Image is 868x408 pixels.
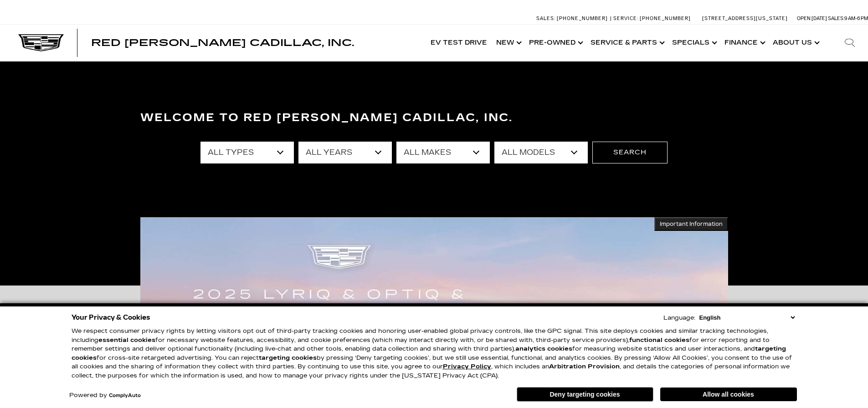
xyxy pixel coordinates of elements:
[613,15,638,21] span: Service:
[720,25,768,61] a: Finance
[69,393,141,398] div: Powered by
[109,393,141,398] a: ComplyAuto
[443,363,491,370] a: Privacy Policy
[586,25,668,61] a: Service & Parts
[640,15,691,21] span: [PHONE_NUMBER]
[200,142,294,163] select: Filter by type
[524,25,586,61] a: Pre-Owned
[298,142,392,163] select: Filter by year
[844,15,868,21] span: 9 AM-6 PM
[72,345,786,362] strong: targeting cookies
[517,387,653,402] button: Deny targeting cookies
[828,15,844,21] span: Sales:
[91,38,354,47] a: Red [PERSON_NAME] Cadillac, Inc.
[494,142,588,163] select: Filter by model
[592,142,668,163] button: Search
[492,25,524,61] a: New
[702,15,788,21] a: [STREET_ADDRESS][US_STATE]
[536,16,610,21] a: Sales: [PHONE_NUMBER]
[72,327,797,380] p: We respect consumer privacy rights by letting visitors opt out of third-party tracking cookies an...
[396,142,490,163] select: Filter by make
[72,311,150,324] span: Your Privacy & Cookies
[654,217,728,231] button: Important Information
[515,345,572,352] strong: analytics cookies
[98,337,155,344] strong: essential cookies
[259,354,317,362] strong: targeting cookies
[140,109,728,127] h3: Welcome to Red [PERSON_NAME] Cadillac, Inc.
[660,220,723,228] span: Important Information
[18,34,64,51] img: Cadillac Dark Logo with Cadillac White Text
[91,37,354,48] span: Red [PERSON_NAME] Cadillac, Inc.
[668,25,720,61] a: Specials
[536,15,555,21] span: Sales:
[610,16,693,21] a: Service: [PHONE_NUMBER]
[426,25,492,61] a: EV Test Drive
[557,15,608,21] span: [PHONE_NUMBER]
[660,388,797,401] button: Allow all cookies
[629,337,689,344] strong: functional cookies
[663,315,695,321] div: Language:
[549,363,620,370] strong: Arbitration Provision
[697,313,797,322] select: Language Select
[797,15,827,21] span: Open [DATE]
[768,25,822,61] a: About Us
